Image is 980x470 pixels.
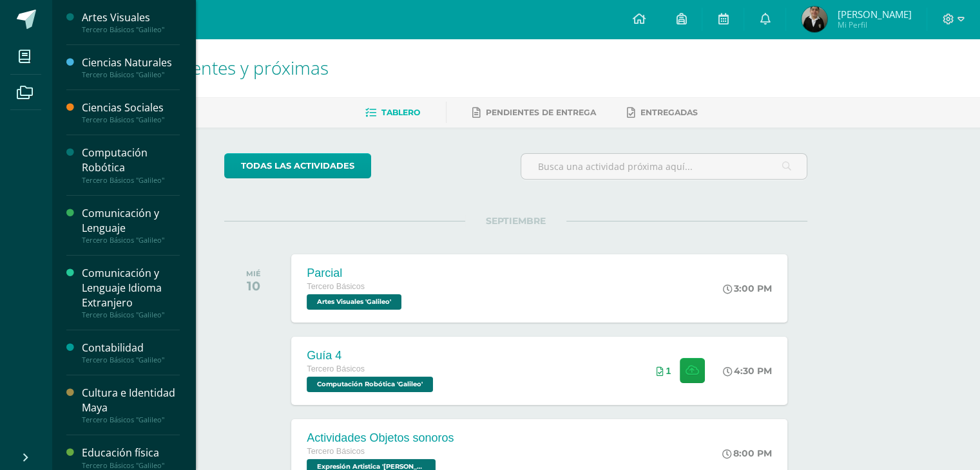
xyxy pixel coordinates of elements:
[82,266,180,319] a: Comunicación y Lenguaje Idioma ExtranjeroTercero Básicos "Galileo"
[82,266,180,310] div: Comunicación y Lenguaje Idioma Extranjero
[656,366,671,376] div: Archivos entregados
[82,446,180,469] a: Educación físicaTercero Básicos "Galileo"
[723,365,772,377] div: 4:30 PM
[307,267,405,280] div: Parcial
[82,55,180,70] div: Ciencias Naturales
[723,283,772,294] div: 3:00 PM
[82,55,180,79] a: Ciencias NaturalesTercero Básicos "Galileo"
[82,415,180,424] div: Tercero Básicos "Galileo"
[67,55,329,80] span: Actividades recientes y próximas
[82,310,180,319] div: Tercero Básicos "Galileo"
[837,8,911,21] span: [PERSON_NAME]
[246,269,261,278] div: MIÉ
[82,341,180,364] a: ContabilidadTercero Básicos "Galileo"
[82,461,180,470] div: Tercero Básicos "Galileo"
[82,446,180,460] div: Educación física
[82,236,180,245] div: Tercero Básicos "Galileo"
[486,108,596,117] span: Pendientes de entrega
[82,146,180,175] div: Computación Robótica
[82,176,180,185] div: Tercero Básicos "Galileo"
[82,386,180,424] a: Cultura e Identidad MayaTercero Básicos "Galileo"
[307,431,454,445] div: Actividades Objetos sonoros
[82,70,180,79] div: Tercero Básicos "Galileo"
[82,10,180,34] a: Artes VisualesTercero Básicos "Galileo"
[802,6,827,32] img: b1f376125d40c8c9afaa3d3142b1b8e4.png
[627,102,698,123] a: Entregadas
[82,100,180,124] a: Ciencias SocialesTercero Básicos "Galileo"
[82,100,180,115] div: Ciencias Sociales
[307,447,365,456] span: Tercero Básicos
[82,206,180,236] div: Comunicación y Lenguaje
[82,206,180,245] a: Comunicación y LenguajeTercero Básicos "Galileo"
[465,215,566,227] span: SEPTIEMBRE
[722,447,772,459] div: 8:00 PM
[307,282,365,291] span: Tercero Básicos
[82,386,180,415] div: Cultura e Identidad Maya
[472,102,596,123] a: Pendientes de entrega
[381,108,420,117] span: Tablero
[837,19,911,30] span: Mi Perfil
[82,25,180,34] div: Tercero Básicos "Galileo"
[82,10,180,25] div: Artes Visuales
[307,294,401,310] span: Artes Visuales 'Galileo'
[82,115,180,124] div: Tercero Básicos "Galileo"
[307,377,433,392] span: Computación Robótica 'Galileo'
[82,341,180,355] div: Contabilidad
[246,278,261,294] div: 10
[307,364,365,373] span: Tercero Básicos
[365,102,420,123] a: Tablero
[521,154,807,179] input: Busca una actividad próxima aquí...
[307,349,436,362] div: Guía 4
[82,355,180,364] div: Tercero Básicos "Galileo"
[640,108,698,117] span: Entregadas
[666,366,671,376] span: 1
[224,153,371,178] a: todas las Actividades
[82,146,180,184] a: Computación RobóticaTercero Básicos "Galileo"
